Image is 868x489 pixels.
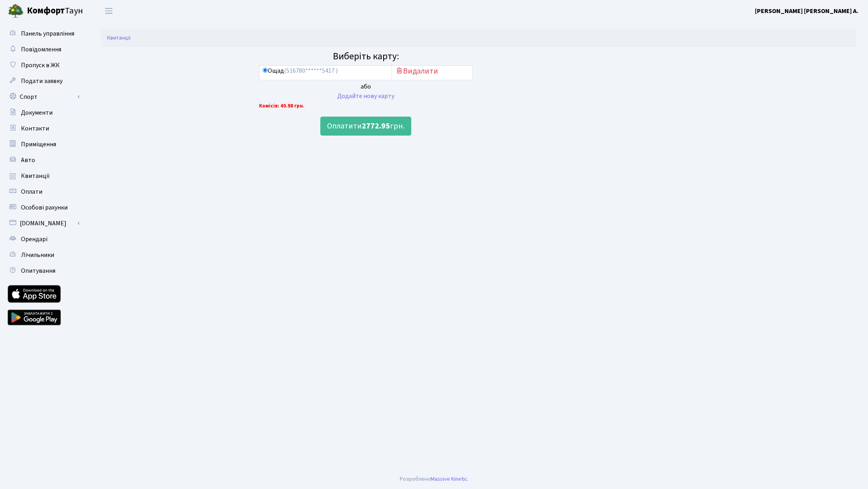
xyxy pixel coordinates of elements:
[21,29,74,38] span: Панель управління
[4,26,83,42] a: Панель управління
[21,124,49,133] span: Контакти
[259,51,473,62] h4: Виберіть карту:
[259,102,304,110] b: Комісія: 40.98 грн.
[4,247,83,263] a: Лічильники
[21,140,56,149] span: Приміщення
[107,34,130,42] a: Квитанції
[21,156,35,164] span: Авто
[4,73,83,89] a: Подати заявку
[395,66,469,76] h5: Видалити
[21,235,47,244] span: Орендарі
[4,42,83,57] a: Повідомлення
[4,57,83,73] a: Пропуск в ЖК
[4,105,83,121] a: Документи
[755,7,859,15] b: [PERSON_NAME] [PERSON_NAME] А.
[21,251,54,259] span: Лічильники
[4,200,83,215] a: Особові рахунки
[27,4,65,17] b: Комфорт
[8,3,24,19] img: logo.png
[4,231,83,247] a: Орендарі
[362,121,390,132] b: 2772.95
[21,77,62,85] span: Подати заявку
[21,203,68,212] span: Особові рахунки
[27,4,83,18] span: Таун
[320,117,411,136] button: Оплатити2772.95грн.
[4,215,83,231] a: [DOMAIN_NAME]
[4,263,83,279] a: Опитування
[99,4,119,17] button: Переключити навігацію
[21,266,55,275] span: Опитування
[4,89,83,105] a: Спорт
[4,168,83,184] a: Квитанції
[21,187,42,196] span: Оплати
[4,152,83,168] a: Авто
[400,475,469,483] div: Розроблено .
[259,91,473,101] div: Додайте нову карту
[4,121,83,136] a: Контакти
[4,184,83,200] a: Оплати
[4,136,83,152] a: Приміщення
[755,6,859,16] a: [PERSON_NAME] [PERSON_NAME] А.
[21,172,50,180] span: Квитанції
[21,45,61,54] span: Повідомлення
[431,475,467,483] a: Massive Kinetic
[259,82,473,91] div: або
[21,108,53,117] span: Документи
[21,61,60,70] span: Пропуск в ЖК
[263,66,338,76] label: Ощад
